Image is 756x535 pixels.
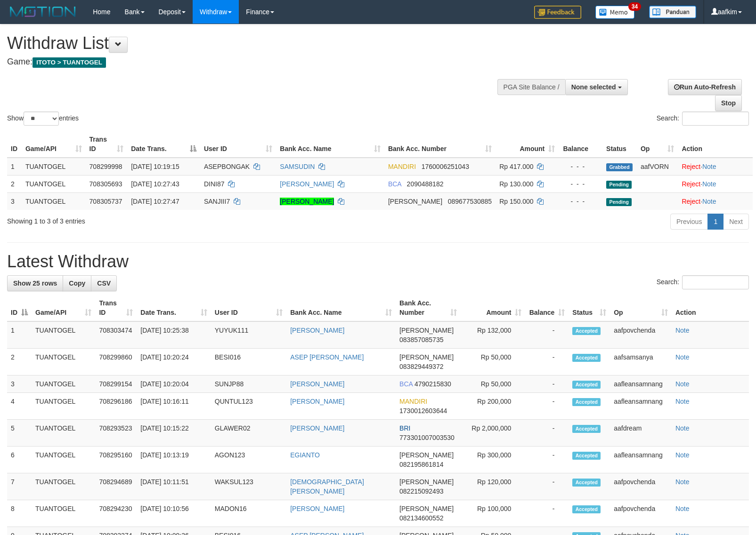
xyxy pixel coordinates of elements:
[24,112,59,126] select: Showentries
[678,192,753,210] td: ·
[7,375,32,393] td: 3
[7,57,495,67] h4: Game:
[461,295,525,321] th: Amount: activate to sort column ascending
[211,375,286,393] td: SUNJP88
[723,214,749,230] a: Next
[388,198,442,205] span: [PERSON_NAME]
[91,275,117,291] a: CSV
[572,381,601,389] span: Accepted
[7,473,32,500] td: 7
[675,353,690,361] a: Note
[95,447,137,473] td: 708295160
[95,321,137,349] td: 708303474
[33,57,106,68] span: ITOTO > TUANTOGEL
[95,420,137,447] td: 708293523
[97,279,111,287] span: CSV
[7,213,308,226] div: Showing 1 to 3 of 3 entries
[657,275,749,289] label: Search:
[7,500,32,527] td: 8
[200,131,276,158] th: User ID: activate to sort column ascending
[204,180,225,188] span: DINI87
[95,295,137,321] th: Trans ID: activate to sort column ascending
[290,353,364,361] a: ASEP [PERSON_NAME]
[461,500,525,527] td: Rp 100,000
[204,163,250,170] span: ASEPBONGAK
[137,393,211,420] td: [DATE] 10:16:11
[32,375,95,393] td: TUANTOGEL
[715,95,742,111] a: Stop
[525,321,569,349] td: -
[399,461,443,468] span: Copy 082195861814 to clipboard
[384,131,496,158] th: Bank Acc. Number: activate to sort column ascending
[32,447,95,473] td: TUANTOGEL
[562,197,599,206] div: - - -
[211,321,286,349] td: YUYUK111
[399,407,447,415] span: Copy 1730012603644 to clipboard
[32,321,95,349] td: TUANTOGEL
[137,349,211,375] td: [DATE] 10:20:24
[69,279,85,287] span: Copy
[211,500,286,527] td: MADON16
[572,452,601,460] span: Accepted
[131,180,179,188] span: [DATE] 10:27:43
[668,79,742,95] a: Run Auto-Refresh
[559,131,602,158] th: Balance
[137,473,211,500] td: [DATE] 10:11:51
[562,179,599,189] div: - - -
[290,451,320,459] a: EGIANTO
[606,198,632,206] span: Pending
[32,500,95,527] td: TUANTOGEL
[95,349,137,375] td: 708299860
[461,420,525,447] td: Rp 2,000,000
[610,473,672,500] td: aafpovchenda
[22,175,86,192] td: TUANTOGEL
[290,380,344,388] a: [PERSON_NAME]
[415,380,451,388] span: Copy 4790215830 to clipboard
[461,393,525,420] td: Rp 200,000
[7,321,32,349] td: 1
[32,349,95,375] td: TUANTOGEL
[7,252,749,271] h1: Latest Withdraw
[211,295,286,321] th: User ID: activate to sort column ascending
[565,79,628,95] button: None selected
[702,180,716,188] a: Note
[525,349,569,375] td: -
[525,420,569,447] td: -
[572,398,601,406] span: Accepted
[399,434,455,441] span: Copy 773301007003530 to clipboard
[388,180,401,188] span: BCA
[7,393,32,420] td: 4
[606,181,632,189] span: Pending
[628,2,641,11] span: 34
[399,505,454,512] span: [PERSON_NAME]
[610,500,672,527] td: aafpovchenda
[407,180,444,188] span: Copy 2090488182 to clipboard
[7,192,22,210] td: 3
[32,393,95,420] td: TUANTOGEL
[399,327,454,334] span: [PERSON_NAME]
[525,295,569,321] th: Balance: activate to sort column ascending
[399,363,443,370] span: Copy 083829449372 to clipboard
[675,327,690,334] a: Note
[572,327,601,335] span: Accepted
[461,473,525,500] td: Rp 120,000
[707,214,723,230] a: 1
[89,163,122,170] span: 708299998
[95,375,137,393] td: 708299154
[280,163,315,170] a: SAMSUDIN
[525,393,569,420] td: -
[496,131,559,158] th: Amount: activate to sort column ascending
[702,198,716,205] a: Note
[682,198,700,205] a: Reject
[22,192,86,210] td: TUANTOGEL
[682,112,749,126] input: Search:
[675,398,690,405] a: Note
[610,349,672,375] td: aafsamsanya
[7,5,79,19] img: MOTION_logo.png
[399,487,443,495] span: Copy 082215092493 to clipboard
[131,163,179,170] span: [DATE] 10:19:15
[569,295,610,321] th: Status: activate to sort column ascending
[7,112,79,126] label: Show entries
[461,349,525,375] td: Rp 50,000
[448,198,492,205] span: Copy 089677530885 to clipboard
